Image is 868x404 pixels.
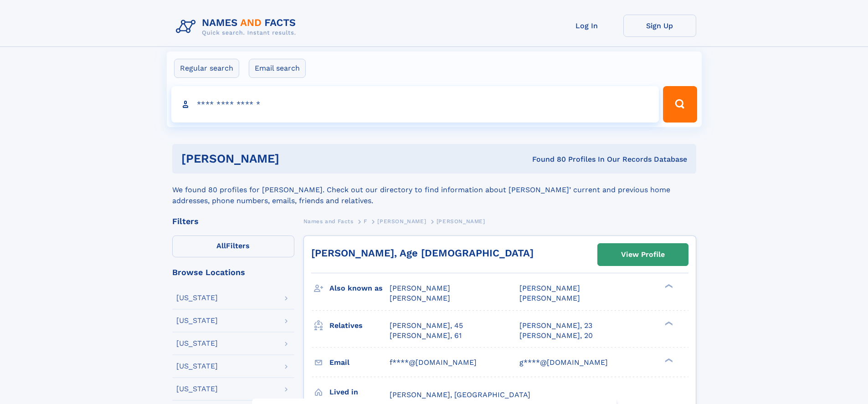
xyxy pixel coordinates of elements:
[663,283,673,289] div: ❯
[176,340,218,347] div: [US_STATE]
[172,15,303,39] img: Logo Names and Facts
[390,321,463,331] a: [PERSON_NAME], 45
[377,218,426,225] span: [PERSON_NAME]
[364,215,367,227] a: F
[437,218,485,225] span: [PERSON_NAME]
[172,217,294,225] div: Filters
[172,268,294,276] div: Browse Locations
[329,384,390,400] h3: Lived in
[329,281,390,296] h3: Also known as
[390,284,450,292] span: [PERSON_NAME]
[663,357,673,363] div: ❯
[519,331,593,341] a: [PERSON_NAME], 20
[329,355,390,370] h3: Email
[329,318,390,333] h3: Relatives
[172,235,294,257] label: Filters
[519,294,580,302] span: [PERSON_NAME]
[377,215,426,227] a: [PERSON_NAME]
[663,320,673,326] div: ❯
[174,59,239,78] label: Regular search
[519,321,592,331] a: [PERSON_NAME], 23
[598,244,688,266] a: View Profile
[406,154,687,164] div: Found 80 Profiles In Our Records Database
[216,241,226,250] span: All
[171,86,659,123] input: search input
[176,317,218,324] div: [US_STATE]
[364,218,367,225] span: F
[550,15,623,37] a: Log In
[181,153,406,164] h1: [PERSON_NAME]
[621,244,665,265] div: View Profile
[390,294,450,302] span: [PERSON_NAME]
[303,215,354,227] a: Names and Facts
[623,15,696,37] a: Sign Up
[176,363,218,370] div: [US_STATE]
[176,294,218,302] div: [US_STATE]
[390,331,462,341] a: [PERSON_NAME], 61
[519,284,580,292] span: [PERSON_NAME]
[172,174,696,206] div: We found 80 profiles for [PERSON_NAME]. Check out our directory to find information about [PERSON...
[249,59,306,78] label: Email search
[311,247,534,259] a: [PERSON_NAME], Age [DEMOGRAPHIC_DATA]
[390,390,530,399] span: [PERSON_NAME], [GEOGRAPHIC_DATA]
[663,86,697,123] button: Search Button
[176,385,218,393] div: [US_STATE]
